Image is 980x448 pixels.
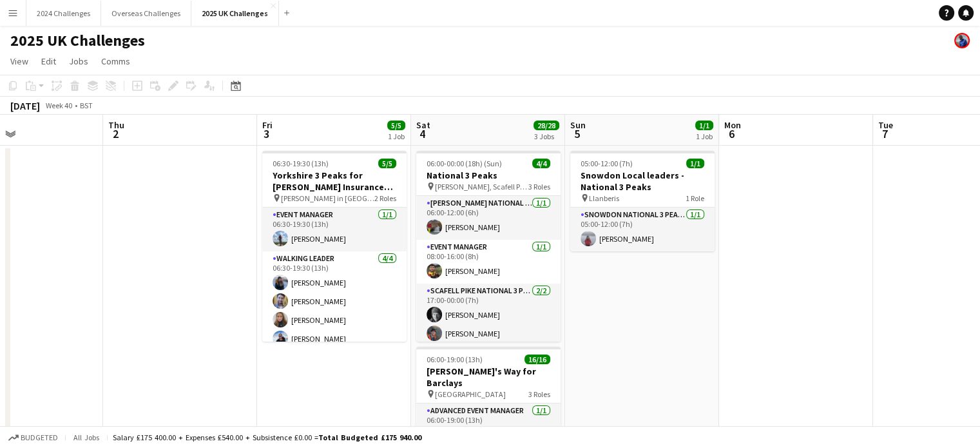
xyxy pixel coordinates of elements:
[581,159,633,168] span: 05:00-12:00 (7h)
[262,151,407,342] app-job-card: 06:30-19:30 (13h)5/5Yorkshire 3 Peaks for [PERSON_NAME] Insurance Group [PERSON_NAME] in [GEOGRAP...
[387,121,405,130] span: 5/5
[686,193,704,203] span: 1 Role
[528,389,550,399] span: 3 Roles
[416,284,561,346] app-card-role: Scafell Pike National 3 Peaks Walking Leader2/217:00-00:00 (7h)[PERSON_NAME][PERSON_NAME]
[534,131,559,141] div: 3 Jobs
[532,159,550,168] span: 4/4
[10,31,145,50] h1: 2025 UK Challenges
[318,433,421,442] span: Total Budgeted £175 940.00
[696,131,713,141] div: 1 Job
[416,404,561,447] app-card-role: Advanced Event Manager1/106:00-19:00 (13h)[PERSON_NAME]
[388,131,405,141] div: 1 Job
[570,151,715,251] app-job-card: 05:00-12:00 (7h)1/1Snowdon Local leaders - National 3 Peaks Llanberis1 RoleSnowdon National 3 Pea...
[416,196,561,240] app-card-role: [PERSON_NAME] National 3 Peaks Walking Leader1/106:00-12:00 (6h)[PERSON_NAME]
[416,151,561,342] app-job-card: 06:00-00:00 (18h) (Sun)4/4National 3 Peaks [PERSON_NAME], Scafell Pike and Snowdon3 Roles[PERSON_...
[273,159,329,168] span: 06:30-19:30 (13h)
[570,119,586,131] span: Sun
[262,251,407,351] app-card-role: Walking Leader4/406:30-19:30 (13h)[PERSON_NAME][PERSON_NAME][PERSON_NAME][PERSON_NAME]
[876,126,893,141] span: 7
[262,170,407,193] h3: Yorkshire 3 Peaks for [PERSON_NAME] Insurance Group
[26,1,101,26] button: 2024 Challenges
[954,33,970,48] app-user-avatar: Andy Baker
[416,365,561,389] h3: [PERSON_NAME]'s Way for Barclays
[686,159,704,168] span: 1/1
[101,55,130,67] span: Comms
[416,170,561,181] h3: National 3 Peaks
[108,119,124,131] span: Thu
[524,355,550,364] span: 16/16
[568,126,586,141] span: 5
[6,431,60,445] button: Budgeted
[533,121,559,130] span: 28/28
[191,1,279,26] button: 2025 UK Challenges
[262,208,407,251] app-card-role: Event Manager1/106:30-19:30 (13h)[PERSON_NAME]
[374,193,396,203] span: 2 Roles
[416,240,561,284] app-card-role: Event Manager1/108:00-16:00 (8h)[PERSON_NAME]
[43,101,75,110] span: Week 40
[106,126,124,141] span: 2
[41,55,56,67] span: Edit
[724,119,741,131] span: Mon
[10,99,40,112] div: [DATE]
[570,208,715,251] app-card-role: Snowdon National 3 Peaks Walking Leader1/105:00-12:00 (7h)[PERSON_NAME]
[64,53,93,70] a: Jobs
[528,182,550,191] span: 3 Roles
[101,1,191,26] button: Overseas Challenges
[21,433,58,442] span: Budgeted
[262,119,273,131] span: Fri
[427,355,483,364] span: 06:00-19:00 (13h)
[414,126,430,141] span: 4
[435,389,506,399] span: [GEOGRAPHIC_DATA]
[722,126,741,141] span: 6
[427,159,502,168] span: 06:00-00:00 (18h) (Sun)
[96,53,135,70] a: Comms
[878,119,893,131] span: Tue
[589,193,619,203] span: Llanberis
[36,53,61,70] a: Edit
[80,101,93,110] div: BST
[5,53,34,70] a: View
[378,159,396,168] span: 5/5
[69,55,88,67] span: Jobs
[71,433,102,442] span: All jobs
[695,121,713,130] span: 1/1
[435,182,528,191] span: [PERSON_NAME], Scafell Pike and Snowdon
[113,433,421,442] div: Salary £175 400.00 + Expenses £540.00 + Subsistence £0.00 =
[10,55,28,67] span: View
[260,126,273,141] span: 3
[570,170,715,193] h3: Snowdon Local leaders - National 3 Peaks
[416,119,430,131] span: Sat
[281,193,374,203] span: [PERSON_NAME] in [GEOGRAPHIC_DATA]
